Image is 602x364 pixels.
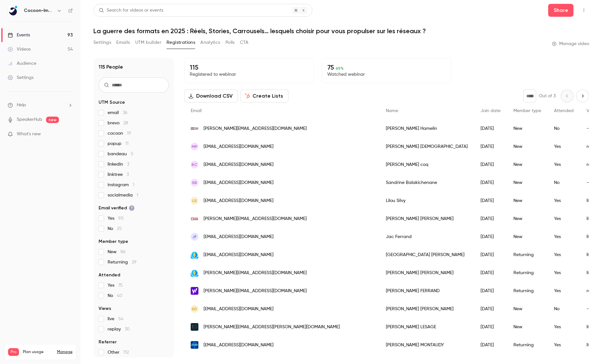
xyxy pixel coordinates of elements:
[336,66,344,71] span: 65 %
[108,249,126,255] span: New
[327,71,446,78] p: Watched webinar
[548,4,574,17] button: Share
[554,109,574,113] span: Attended
[118,216,124,221] span: 90
[108,120,128,126] span: brevo
[99,99,125,106] span: UTM Source
[123,121,128,125] span: 28
[99,305,111,312] span: Views
[379,246,474,264] div: [GEOGRAPHIC_DATA] [PERSON_NAME]
[192,306,197,312] span: SD
[474,264,507,282] div: [DATE]
[379,318,474,336] div: [PERSON_NAME] LESAGE
[108,151,133,157] span: bandeau
[117,293,122,298] span: 40
[200,37,220,48] button: Analytics
[108,316,123,322] span: live
[191,109,202,113] span: Email
[548,120,580,138] div: No
[507,264,548,282] div: Returning
[108,349,129,356] span: Other
[507,246,548,264] div: Returning
[474,282,507,300] div: [DATE]
[125,327,130,331] span: 30
[507,318,548,336] div: New
[99,238,128,245] span: Member type
[474,156,507,174] div: [DATE]
[8,32,30,38] div: Events
[474,120,507,138] div: [DATE]
[8,102,73,109] li: help-dropdown-opener
[108,182,134,188] span: instagram
[108,192,138,198] span: socialmedia
[204,324,340,330] span: [PERSON_NAME][EMAIL_ADDRESS][PERSON_NAME][DOMAIN_NAME]
[379,174,474,192] div: Sandrine Balakichenane
[513,109,541,113] span: Member type
[17,131,41,138] span: What's new
[507,228,548,246] div: New
[548,246,580,264] div: Yes
[191,341,198,349] img: laforet.com
[474,174,507,192] div: [DATE]
[8,46,31,53] div: Videos
[24,7,54,14] h6: Cocoon-Immo
[108,130,131,137] span: cocoon
[131,152,133,156] span: 5
[99,339,117,345] span: Referrer
[474,138,507,156] div: [DATE]
[184,90,238,102] button: Download CSV
[108,171,129,178] span: linktree
[133,183,134,187] span: 1
[474,336,507,354] div: [DATE]
[125,141,129,146] span: 11
[548,264,580,282] div: Yes
[548,300,580,318] div: No
[379,264,474,282] div: [PERSON_NAME] [PERSON_NAME]
[379,336,474,354] div: [PERSON_NAME] MONTAUDY
[552,41,589,47] a: Manage video
[507,192,548,210] div: New
[548,318,580,336] div: Yes
[379,156,474,174] div: [PERSON_NAME] coq
[548,336,580,354] div: Yes
[192,144,197,149] span: mp
[8,74,33,81] div: Settings
[240,37,249,48] button: CTA
[204,270,307,276] span: [PERSON_NAME][EMAIL_ADDRESS][DOMAIN_NAME]
[474,192,507,210] div: [DATE]
[204,197,273,204] span: [EMAIL_ADDRESS][DOMAIN_NAME]
[132,260,137,264] span: 29
[327,63,446,71] p: 75
[137,193,138,197] span: 1
[379,192,474,210] div: Lilou Silvy
[191,251,198,259] img: cocoon-immo.io
[548,156,580,174] div: Yes
[204,216,307,222] span: [PERSON_NAME][EMAIL_ADDRESS][DOMAIN_NAME]
[507,174,548,192] div: New
[8,348,19,356] span: Pro
[8,60,36,67] div: Audience
[190,71,309,78] p: Registered to webinar
[481,109,501,113] span: Join date
[99,7,163,14] div: Search for videos or events
[548,210,580,228] div: Yes
[192,162,197,168] span: Bc
[191,287,198,295] img: yahoo.fr
[548,228,580,246] div: Yes
[474,246,507,264] div: [DATE]
[118,317,123,321] span: 54
[507,210,548,228] div: New
[193,234,197,240] span: JF
[108,259,137,265] span: Returning
[204,288,307,294] span: [PERSON_NAME][EMAIL_ADDRESS][DOMAIN_NAME]
[204,143,273,150] span: [EMAIL_ADDRESS][DOMAIN_NAME]
[576,90,589,102] button: Next page
[241,90,289,102] button: Create Lists
[507,300,548,318] div: New
[191,215,198,223] img: immosquare.com
[123,350,129,355] span: 112
[548,282,580,300] div: Yes
[507,138,548,156] div: New
[379,282,474,300] div: [PERSON_NAME] FERRAND
[225,37,235,48] button: Polls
